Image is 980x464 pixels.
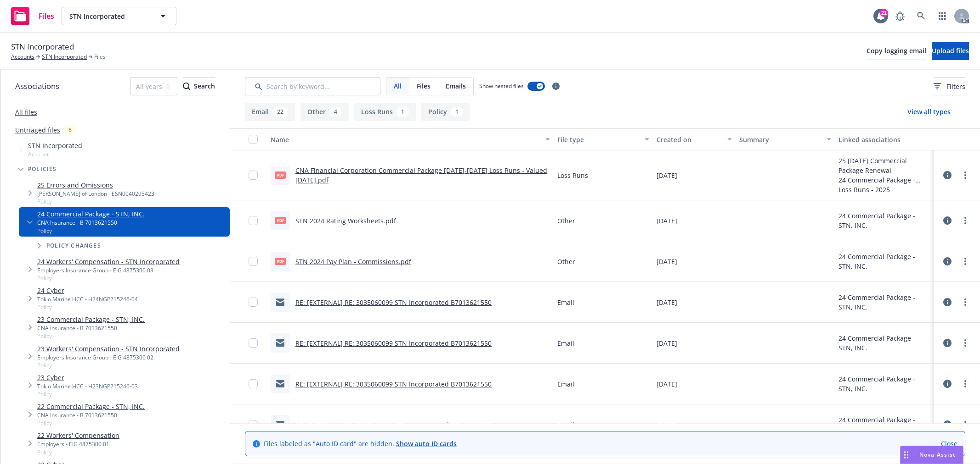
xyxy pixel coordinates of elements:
button: STN Incorporated [62,7,176,25]
span: STN Incorporated [11,41,74,53]
a: Report a Bug [891,7,909,25]
a: Switch app [933,7,952,25]
div: Tokio Marine HCC - H23NGP215246-03 [37,382,138,390]
a: RE: [EXTERNAL] RE: 3035060099 STN Incorporated B7013621550 [295,420,492,429]
span: [DATE] [657,338,677,348]
div: 24 Commercial Package - STN, INC. [838,175,930,185]
div: Tokio Marine HCC - H24NGP215246-04 [37,295,138,303]
div: 24 Commercial Package - STN, INC. [838,293,930,312]
div: 24 Commercial Package - STN, INC. [838,211,930,230]
button: Summary [736,128,835,150]
span: [DATE] [657,257,677,266]
a: more [960,297,971,308]
a: more [960,378,971,389]
div: Name [271,135,540,144]
div: CNA Insurance - B 7013621550 [37,411,145,419]
input: Search by keyword... [245,77,380,95]
a: CNA Financial Corporation Commercial Package [DATE]-[DATE] Loss Runs - Valued [DATE].pdf [295,166,547,184]
span: Policy [37,448,119,456]
a: STN 2024 Pay Plan - Commissions.pdf [295,257,411,266]
span: [DATE] [657,298,677,307]
span: STN Incorporated [69,11,149,21]
a: 25 Errors and Omissions [37,180,154,190]
a: Search [912,7,930,25]
input: Toggle Row Selected [249,379,258,388]
div: 25 [DATE] Commercial Package Renewal [838,156,930,175]
button: Email [245,103,295,121]
span: Account [28,150,82,158]
div: Summary [739,135,821,144]
span: Policy [37,303,138,311]
span: Copy logging email [867,46,926,55]
a: more [960,419,971,430]
a: 23 Workers' Compensation - STN Incorporated [37,344,180,354]
div: Drag to move [901,446,912,464]
div: 1 [397,107,409,117]
button: File type [554,128,653,150]
div: Search [183,77,215,95]
span: pdf [275,171,286,178]
span: [DATE] [657,171,677,180]
input: Toggle Row Selected [249,171,258,180]
button: Name [267,128,554,150]
input: Select all [249,135,258,144]
span: Email [557,420,574,430]
a: Show auto ID cards [396,439,457,448]
span: Email [557,298,574,307]
button: Policy [421,103,470,121]
a: Files [7,3,58,29]
div: 24 Commercial Package - STN, INC. [838,252,930,271]
span: Policy [37,419,145,427]
a: more [960,256,971,267]
a: more [960,170,971,181]
span: Filters [946,82,965,91]
div: CNA Insurance - B 7013621550 [37,324,145,332]
button: Linked associations [835,128,934,150]
a: 22 Commercial Package - STN, INC. [37,402,145,411]
span: Other [557,216,575,226]
span: All [394,81,402,91]
a: 23 Commercial Package - STN, INC. [37,315,145,324]
a: 24 Commercial Package - STN, INC. [37,209,145,219]
div: Linked associations [838,135,930,144]
span: pdf [275,217,286,224]
span: Loss Runs [557,171,588,180]
div: File type [557,135,639,144]
div: 6 [64,125,76,135]
a: RE: [EXTERNAL] RE: 3035060099 STN Incorporated B7013621550 [295,298,492,307]
div: 24 Commercial Package - STN, INC. [838,333,930,353]
span: pdf [275,258,286,265]
div: Employers Insurance Group - EIG 4875300 02 [37,354,180,361]
span: Email [557,338,574,348]
button: Created on [653,128,736,150]
span: Other [557,257,575,266]
div: [PERSON_NAME] of London - ESN0040295423 [37,190,154,198]
button: Copy logging email [867,42,926,60]
svg: Search [183,83,190,90]
span: Files labeled as "Auto ID card" are hidden. [264,439,457,448]
input: Toggle Row Selected [249,298,258,307]
div: Employers Insurance Group - EIG 4875300 03 [37,266,180,274]
a: RE: [EXTERNAL] RE: 3035060099 STN Incorporated B7013621550 [295,380,492,388]
button: View all types [893,103,965,121]
a: Close [941,439,957,448]
span: [DATE] [657,379,677,389]
div: 24 Commercial Package - STN, INC. [838,374,930,393]
span: Policy changes [46,243,101,249]
a: 22 Workers' Compensation [37,431,119,440]
input: Toggle Row Selected [249,338,258,348]
span: Emails [446,81,466,91]
a: All files [15,108,37,116]
div: 4 [329,107,342,117]
span: Policy [37,332,145,340]
a: STN 2024 Rating Worksheets.pdf [295,216,396,225]
div: 22 [272,107,288,117]
div: CNA Insurance - B 7013621550 [37,219,145,226]
a: Untriaged files [15,125,60,135]
span: [DATE] [657,420,677,430]
span: Nova Assist [919,451,956,458]
span: Files [94,53,106,61]
input: Toggle Row Selected [249,257,258,266]
button: Upload files [932,42,969,60]
div: Employers - EIG 4875300 01 [37,440,119,448]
